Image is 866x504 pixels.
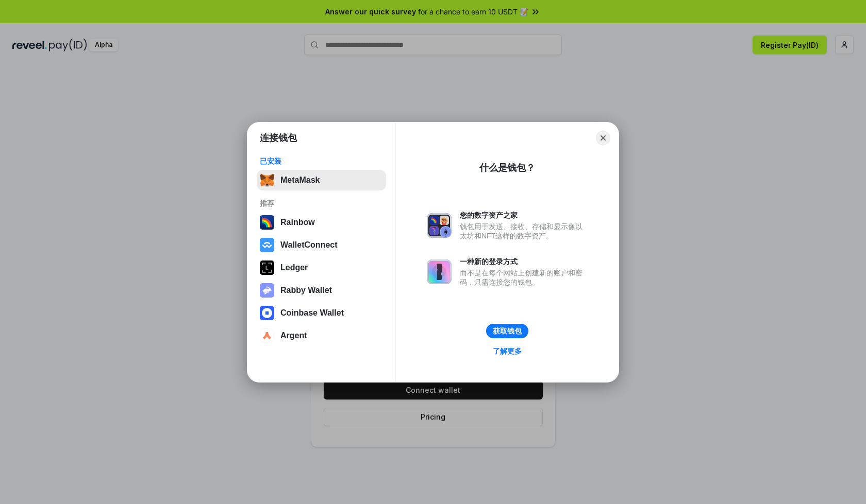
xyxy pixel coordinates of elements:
[257,257,386,278] button: Ledger
[280,176,320,185] div: MetaMask
[493,326,522,336] div: 获取钱包
[280,263,308,272] div: Ledger
[257,235,386,255] button: WalletConnect
[260,238,274,252] img: svg+xml,%3Csvg%20width%3D%2228%22%20height%3D%2228%22%20viewBox%3D%220%200%2028%2028%22%20fill%3D...
[257,212,386,233] button: Rainbow
[460,268,588,287] div: 而不是在每个网站上创建新的账户和密码，只需连接您的钱包。
[280,218,315,227] div: Rainbow
[257,280,386,301] button: Rabby Wallet
[486,324,528,338] button: 获取钱包
[493,346,522,356] div: 了解更多
[427,259,452,284] img: svg+xml,%3Csvg%20xmlns%3D%22http%3A%2F%2Fwww.w3.org%2F2000%2Fsvg%22%20fill%3D%22none%22%20viewBox...
[460,211,588,220] div: 您的数字资产之家
[460,222,588,240] div: 钱包用于发送、接收、存储和显示像以太坊和NFT这样的数字资产。
[479,162,535,174] div: 什么是钱包？
[260,328,274,343] img: svg+xml,%3Csvg%20width%3D%2228%22%20height%3D%2228%22%20viewBox%3D%220%200%2028%2028%22%20fill%3D...
[257,325,386,346] button: Argent
[487,344,528,358] a: 了解更多
[260,173,274,187] img: svg+xml,%3Csvg%20fill%3D%22none%22%20height%3D%2233%22%20viewBox%3D%220%200%2035%2033%22%20width%...
[260,199,383,208] div: 推荐
[460,257,588,266] div: 一种新的登录方式
[280,308,344,318] div: Coinbase Wallet
[260,306,274,320] img: svg+xml,%3Csvg%20width%3D%2228%22%20height%3D%2228%22%20viewBox%3D%220%200%2028%2028%22%20fill%3D...
[280,331,307,340] div: Argent
[427,213,452,238] img: svg+xml,%3Csvg%20xmlns%3D%22http%3A%2F%2Fwww.w3.org%2F2000%2Fsvg%22%20fill%3D%22none%22%20viewBox...
[260,260,274,275] img: svg+xml,%3Csvg%20xmlns%3D%22http%3A%2F%2Fwww.w3.org%2F2000%2Fsvg%22%20width%3D%2228%22%20height%3...
[260,157,383,166] div: 已安装
[257,303,386,323] button: Coinbase Wallet
[260,215,274,230] img: svg+xml,%3Csvg%20width%3D%22120%22%20height%3D%22120%22%20viewBox%3D%220%200%20120%20120%22%20fil...
[260,283,274,298] img: svg+xml,%3Csvg%20xmlns%3D%22http%3A%2F%2Fwww.w3.org%2F2000%2Fsvg%22%20fill%3D%22none%22%20viewBox...
[260,132,297,144] h1: 连接钱包
[596,131,610,145] button: Close
[280,286,332,295] div: Rabby Wallet
[280,240,338,250] div: WalletConnect
[257,170,386,190] button: MetaMask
